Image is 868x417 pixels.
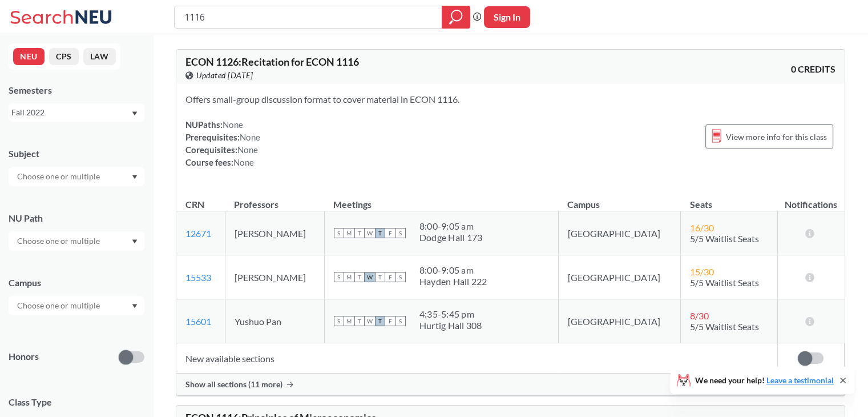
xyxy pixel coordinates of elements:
[176,374,845,395] div: Show all sections (11 more)
[558,187,681,211] th: Campus
[344,316,354,326] span: M
[324,187,558,211] th: Meetings
[185,55,359,68] span: ECON 1126 : Recitation for ECON 1116
[185,316,211,327] a: 15601
[132,175,138,179] svg: Dropdown arrow
[9,103,144,122] div: Fall 2022Dropdown arrow
[83,48,116,65] button: LAW
[419,232,483,243] div: Dodge Hall 173
[11,170,107,183] input: Choose one or multiple
[185,228,211,239] a: 12671
[395,316,406,326] span: S
[132,111,138,116] svg: Dropdown arrow
[375,272,385,282] span: T
[9,212,144,224] div: NU Path
[225,187,324,211] th: Professors
[9,296,144,315] div: Dropdown arrow
[375,228,385,238] span: T
[225,299,324,343] td: Yushuo Pan
[449,9,463,25] svg: magnifying glass
[419,264,487,276] div: 8:00 - 9:05 am
[132,239,138,244] svg: Dropdown arrow
[419,308,482,320] div: 4:35 - 5:45 pm
[223,119,243,130] span: None
[11,106,131,119] div: Fall 2022
[690,321,759,332] span: 5/5 Waitlist Seats
[9,231,144,251] div: Dropdown arrow
[225,211,324,255] td: [PERSON_NAME]
[240,132,260,142] span: None
[225,255,324,299] td: [PERSON_NAME]
[558,299,681,343] td: [GEOGRAPHIC_DATA]
[365,316,375,326] span: W
[354,228,365,238] span: T
[183,7,434,27] input: Class, professor, course number, "phrase"
[9,167,144,186] div: Dropdown arrow
[185,94,459,105] span: Offers small-group discussion format to cover material in ECON 1116.
[419,276,487,287] div: Hayden Hall 222
[11,299,107,312] input: Choose one or multiple
[419,320,482,331] div: Hurtig Hall 308
[442,6,470,29] div: magnifying glass
[766,375,834,385] a: Leave a testimonial
[395,228,406,238] span: S
[690,222,714,233] span: 16 / 30
[237,145,258,155] span: None
[419,220,483,232] div: 8:00 - 9:05 am
[365,272,375,282] span: W
[185,118,260,169] div: NUPaths: Prerequisites: Corequisites: Course fees:
[690,266,714,277] span: 15 / 30
[9,350,39,363] p: Honors
[344,272,354,282] span: M
[334,272,344,282] span: S
[185,379,282,390] span: Show all sections (11 more)
[690,310,709,321] span: 8 / 30
[690,277,759,288] span: 5/5 Waitlist Seats
[791,63,835,75] span: 0 CREDITS
[9,84,144,97] div: Semesters
[196,69,253,82] span: Updated [DATE]
[365,228,375,238] span: W
[690,233,759,244] span: 5/5 Waitlist Seats
[334,316,344,326] span: S
[354,316,365,326] span: T
[375,316,385,326] span: T
[185,272,211,283] a: 15533
[13,48,45,65] button: NEU
[695,376,834,384] span: We need your help!
[681,187,778,211] th: Seats
[9,396,144,408] span: Class Type
[558,255,681,299] td: [GEOGRAPHIC_DATA]
[9,147,144,160] div: Subject
[233,157,254,167] span: None
[334,228,344,238] span: S
[777,187,844,211] th: Notifications
[385,316,395,326] span: F
[385,272,395,282] span: F
[9,276,144,289] div: Campus
[11,234,107,248] input: Choose one or multiple
[726,130,827,144] span: View more info for this class
[344,228,354,238] span: M
[395,272,406,282] span: S
[176,343,777,374] td: New available sections
[484,6,530,28] button: Sign In
[132,304,138,308] svg: Dropdown arrow
[558,211,681,255] td: [GEOGRAPHIC_DATA]
[185,198,204,211] div: CRN
[385,228,395,238] span: F
[49,48,79,65] button: CPS
[354,272,365,282] span: T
